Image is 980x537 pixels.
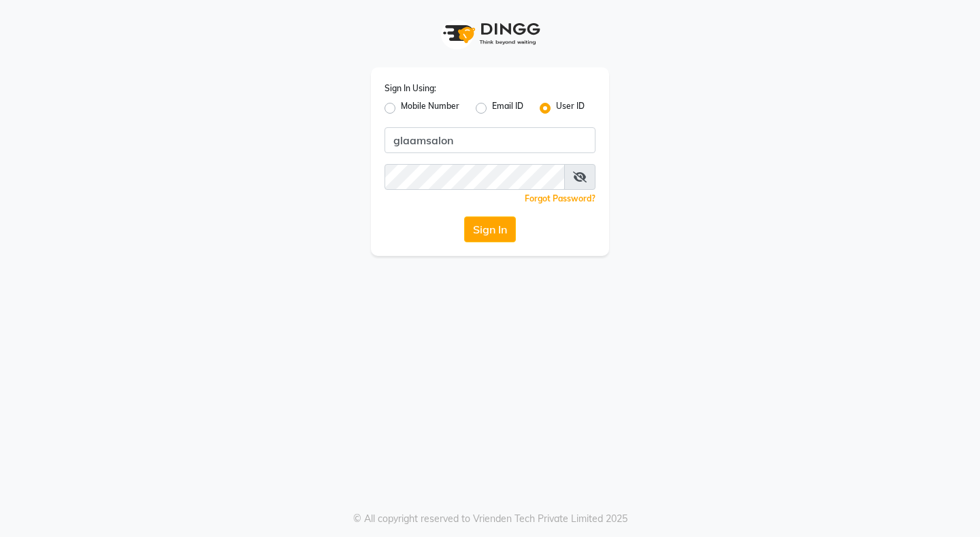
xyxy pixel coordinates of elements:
label: Sign In Using: [385,82,436,95]
a: Forgot Password? [525,193,595,204]
input: Username [385,127,595,153]
label: Email ID [492,100,523,116]
label: Mobile Number [401,100,459,116]
label: User ID [556,100,585,116]
input: Username [385,164,565,190]
button: Sign In [464,216,516,242]
img: logo1.svg [436,14,544,54]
